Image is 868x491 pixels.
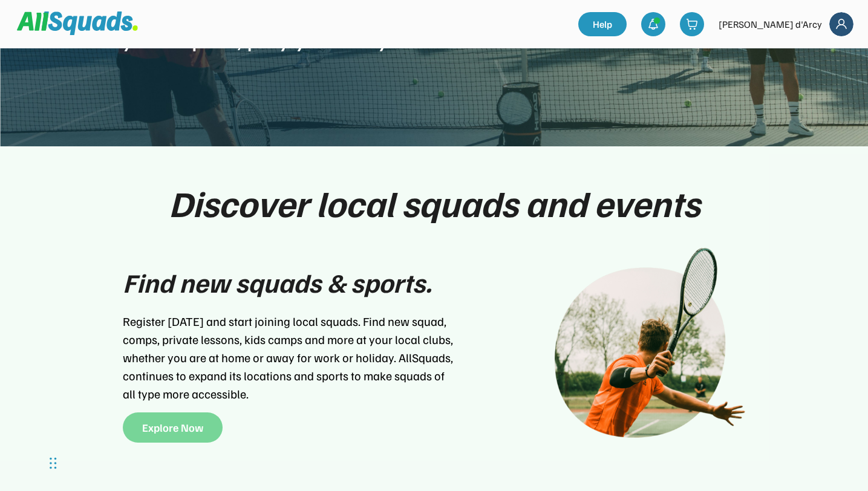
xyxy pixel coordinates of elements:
div: Find your squad, play your way [73,24,389,51]
a: Help [578,12,627,36]
img: Join-play-1.png [534,247,746,458]
div: Register [DATE] and start joining local squads. Find new squad, comps, private lessons, kids camp... [123,312,455,403]
img: Squad%20Logo.svg [17,11,138,34]
div: Discover local squads and events [169,183,700,223]
img: Frame%2018.svg [829,12,853,36]
img: shopping-cart-01%20%281%29.svg [686,18,698,30]
div: Find new squads & sports. [123,262,432,302]
img: bell-03%20%281%29.svg [647,18,659,30]
div: [PERSON_NAME] d'Arcy [719,17,822,31]
button: Explore Now [123,412,223,443]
